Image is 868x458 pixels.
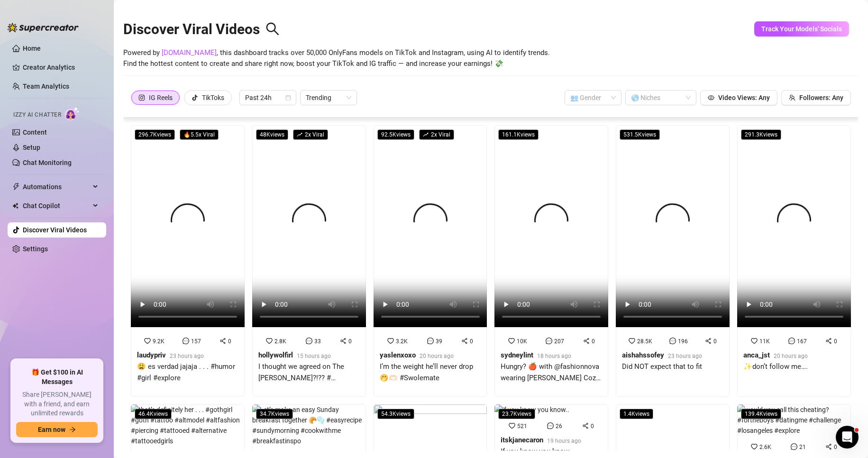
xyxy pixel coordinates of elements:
[314,338,321,345] span: 33
[761,25,842,33] span: Track Your Models' Socials
[743,351,770,359] strong: anca_jst
[501,351,533,359] strong: sydneylint
[461,338,468,344] span: share-alt
[501,436,543,444] strong: itskjanecaron
[791,443,797,450] span: message
[759,444,771,450] span: 2.6K
[494,404,569,415] img: If you know you know..
[546,338,552,344] span: message
[498,409,535,419] span: 23.7K views
[629,338,635,344] span: heart
[825,338,832,344] span: share-alt
[219,338,226,344] span: share-alt
[789,94,795,101] span: team
[622,351,664,359] strong: aishahssofey
[799,94,843,101] span: Followers: Any
[759,338,770,345] span: 11K
[13,110,61,119] span: Izzy AI Chatter
[700,90,777,105] button: Video Views: Any
[713,338,717,345] span: 0
[228,338,231,345] span: 0
[153,338,164,345] span: 9.2K
[825,443,832,450] span: share-alt
[517,423,527,430] span: 521
[65,107,80,120] img: AI Chatter
[494,125,608,397] a: 161.1Kviews10K2070sydneylint18 hours agoHungry? 🍎 with @fashionnova wearing [PERSON_NAME] Cozy Mi...
[135,129,175,140] span: 296.7K views
[678,338,688,345] span: 196
[293,129,328,140] span: 2 x Viral
[12,183,20,191] span: thunderbolt
[191,338,201,345] span: 157
[556,423,562,430] span: 26
[583,338,590,344] span: share-alt
[508,338,515,344] span: heart
[285,95,291,101] span: calendar
[751,338,758,344] span: heart
[180,129,219,140] span: 🔥 5.5 x Viral
[340,338,347,344] span: share-alt
[297,132,302,137] span: rise
[69,426,76,433] span: arrow-right
[637,338,652,345] span: 28.5K
[622,361,702,373] div: Did NOT expect that to fit
[836,426,859,449] iframe: Intercom live chat
[537,353,571,359] span: 18 hours ago
[131,125,245,397] a: 296.7Kviews🔥5.5x Viral9.2K1570laudypriv23 hours ago😩 es verdad jajaja . . . #humor #girl #explore
[23,82,69,90] a: Team Analytics
[377,129,414,140] span: 92.5K views
[252,404,366,446] img: Let’s make an easy Sunday breakfast together 🥐🫧 #easyrecipe #sundymorning #cookwithme #breakfasti...
[16,368,98,386] span: 🎁 Get $100 in AI Messages
[377,409,414,419] span: 54.3K views
[23,45,41,52] a: Home
[16,422,98,437] button: Earn nowarrow-right
[509,422,515,429] span: heart
[23,128,47,136] a: Content
[131,404,245,446] img: that’s definitely her . . . #gothgirl #goth #tattoo #altmodel #altfashion #piercing #tattooed #al...
[23,159,72,166] a: Chat Monitoring
[751,443,758,450] span: heart
[306,338,312,344] span: message
[620,129,660,140] span: 531.5K views
[547,438,581,444] span: 19 hours ago
[705,338,712,344] span: share-alt
[708,94,714,101] span: eye
[741,409,781,419] span: 139.4K views
[669,338,676,344] span: message
[38,426,65,433] span: Earn now
[245,91,291,105] span: Past 24h
[517,338,527,345] span: 10K
[470,338,473,345] span: 0
[137,351,166,359] strong: laudypriv
[8,23,79,32] img: logo-BBDzfeDw.svg
[23,179,90,194] span: Automations
[144,338,151,344] span: heart
[170,353,204,359] span: 23 hours ago
[419,129,454,140] span: 2 x Viral
[252,125,366,397] a: 48Kviewsrise2x Viral2.8K330hollywolfirl15 hours agoI thought we agreed on The [PERSON_NAME]?!?? #...
[138,94,145,101] span: instagram
[498,129,539,140] span: 161.1K views
[380,361,481,384] div: I’m the weight he’ll never drop 🤭🫶🏻 #Swolemate
[306,91,351,105] span: Trending
[137,361,238,384] div: 😩 es verdad jajaja . . . #humor #girl #explore
[754,21,849,37] button: Track Your Models' Socials
[591,423,594,430] span: 0
[297,353,331,359] span: 15 hours ago
[258,361,360,384] div: I thought we agreed on The [PERSON_NAME]?!?? #[PERSON_NAME] #ciri #wrongcosplay #bogenwald @anima...
[616,125,730,397] a: 531.5Kviews28.5K1960aishahssofey23 hours agoDid NOT expect that to fit
[743,361,808,373] div: ✨don’t follow me….
[592,338,595,345] span: 0
[256,129,288,140] span: 48K views
[547,422,554,429] span: message
[834,338,837,345] span: 0
[380,351,416,359] strong: yaslenxoxo
[123,20,280,38] h2: Discover Viral Videos
[23,198,90,213] span: Chat Copilot
[788,338,795,344] span: message
[737,125,851,397] a: 291.3Kviews11K1670anca_jst20 hours ago✨don’t follow me….
[582,422,589,429] span: share-alt
[554,338,564,345] span: 207
[256,409,293,419] span: 34.7K views
[135,409,172,419] span: 46.4K views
